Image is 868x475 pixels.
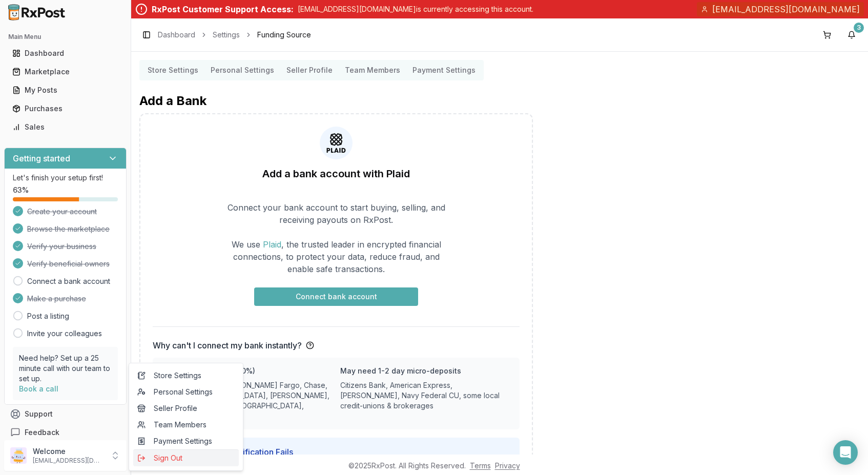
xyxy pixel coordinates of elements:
[27,224,110,234] span: Browse the marketplace
[12,104,118,114] div: Purchases
[27,241,96,252] span: Verify your business
[340,380,511,411] p: Citizens Bank, American Express, [PERSON_NAME], Navy Federal CU, some local credit-unions & broke...
[19,384,58,393] a: Book a call
[133,384,239,400] a: Personal Settings
[4,45,127,61] button: Dashboard
[4,4,70,20] img: RxPost Logo
[8,44,122,63] a: Dashboard
[8,81,122,99] a: My Posts
[137,387,235,397] span: Personal Settings
[8,99,122,118] a: Purchases
[133,449,239,466] button: Sign Out
[833,440,858,465] div: Open Intercom Messenger
[4,82,127,98] button: My Posts
[27,206,97,217] span: Create your account
[254,287,418,306] button: Connect bank account
[133,367,239,384] a: Store Settings
[13,173,118,183] p: Let's finish your setup first!
[8,118,122,136] a: Sales
[495,461,520,470] a: Privacy
[158,30,195,40] a: Dashboard
[27,328,102,339] a: Invite your colleagues
[137,453,235,463] span: Sign Out
[137,436,235,446] span: Payment Settings
[712,3,860,15] span: [EMAIL_ADDRESS][DOMAIN_NAME]
[153,339,302,352] h3: Why can't I connect my bank instantly?
[137,420,235,430] span: Team Members
[221,201,451,226] p: Connect your bank account to start buying, selling, and receiving payouts on RxPost.
[10,447,27,464] img: User avatar
[854,23,864,33] div: 3
[152,3,294,15] div: RxPost Customer Support Access:
[470,461,491,470] a: Terms
[161,446,511,458] h4: If Instant Account Verification Fails
[8,63,122,81] a: Marketplace
[158,30,311,40] nav: breadcrumb
[27,311,69,321] a: Post a listing
[161,380,332,421] p: Bank of America, [PERSON_NAME] Fargo, Chase, TD, PNC, [GEOGRAPHIC_DATA], [PERSON_NAME], Vanguard,...
[213,30,240,40] a: Settings
[257,30,311,40] span: Funding Source
[137,370,235,381] span: Store Settings
[33,457,104,465] p: [EMAIL_ADDRESS][DOMAIN_NAME]
[137,403,235,414] span: Seller Profile
[4,64,127,80] button: Marketplace
[204,62,280,78] button: Personal Settings
[133,417,239,433] a: Team Members
[27,294,86,304] span: Make a purchase
[843,27,860,43] button: 3
[12,48,118,58] div: Dashboard
[27,259,110,269] span: Verify beneficial owners
[8,33,122,41] h2: Main Menu
[13,152,70,164] h3: Getting started
[12,122,118,132] div: Sales
[19,353,112,384] p: Need help? Set up a 25 minute call with our team to set up.
[33,446,104,457] p: Welcome
[340,366,511,376] h4: May need 1-2 day micro-deposits
[221,238,451,275] p: We use , the trusted leader in encrypted financial connections, to protect your data, reduce frau...
[13,185,29,195] span: 63 %
[133,433,239,449] a: Payment Settings
[139,93,533,109] h2: Add a Bank
[161,366,332,376] h4: Works instantly (99-100%)
[141,62,204,78] button: Store Settings
[406,62,482,78] button: Payment Settings
[298,4,533,14] p: [EMAIL_ADDRESS][DOMAIN_NAME] is currently accessing this account.
[12,85,118,95] div: My Posts
[339,62,406,78] button: Team Members
[25,427,59,438] span: Feedback
[263,239,281,250] a: Plaid
[4,100,127,117] button: Purchases
[324,127,348,159] img: Plaid
[133,400,239,417] a: Seller Profile
[4,405,127,423] button: Support
[12,67,118,77] div: Marketplace
[4,423,127,442] button: Feedback
[27,276,110,286] a: Connect a bank account
[4,119,127,135] button: Sales
[153,167,520,181] div: Add a bank account with Plaid
[280,62,339,78] button: Seller Profile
